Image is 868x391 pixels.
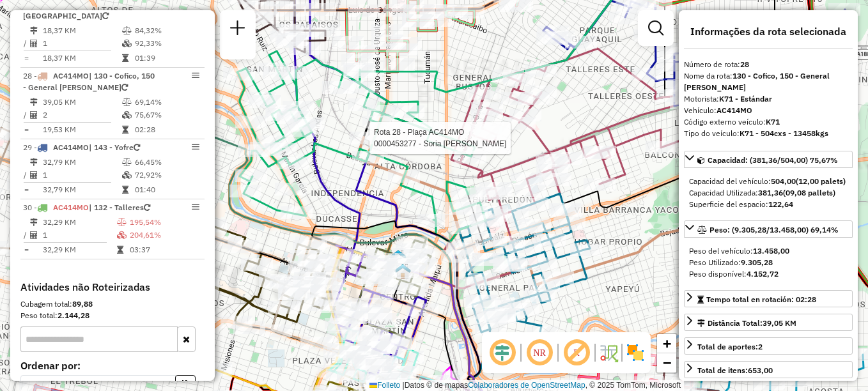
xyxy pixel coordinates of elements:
[20,310,205,321] div: Peso total:
[23,142,37,152] font: 29 -
[122,126,128,134] i: Tempo total em rota
[369,381,400,390] a: Folleto
[643,15,669,41] a: Exibir filtros
[42,37,121,50] td: 1
[30,158,38,166] i: Distância Total
[23,37,29,50] td: /
[20,298,205,310] div: Cubagem total:
[663,335,671,351] span: +
[135,110,162,119] font: 75,67%
[23,183,29,196] td: =
[30,111,38,119] i: Total de Atividades
[684,220,853,238] a: Peso: (9.305,28/13.458,00) 69,14%
[366,380,684,391] div: Datos © de mapas , © 2025 TomTom, Microsoft
[468,381,585,390] a: Colaboradores de OpenStreetMap
[524,337,555,368] span: Ocultar NR
[717,105,752,115] strong: AC414MO
[192,143,199,151] em: Opções
[42,216,116,229] td: 32,29 KM
[689,188,835,197] font: Capacidad Utilizada:
[58,310,89,320] strong: 2.144,28
[753,246,789,256] strong: 13.458,00
[134,123,199,136] td: 02:28
[771,176,796,186] strong: 504,00
[625,342,646,363] img: Exibir/Ocultar setores
[89,203,144,212] span: | 132 - Talleres
[122,171,132,179] i: % de utilização da cubagem
[23,71,155,92] span: | 130 - Cofico, 150 - General [PERSON_NAME]
[42,96,121,109] td: 39,05 KM
[689,257,773,267] font: Peso Utilizado:
[134,183,199,196] td: 01:40
[122,158,132,166] i: % de utilização do peso
[122,54,128,62] i: Tempo total em rota
[117,231,127,239] i: % de utilização da cubagem
[766,117,780,126] strong: K71
[102,12,109,20] i: Veículo já utilizado nesta sessão
[130,230,161,240] font: 204,61%
[758,342,763,351] strong: 2
[403,381,405,390] span: |
[684,171,853,215] div: Capacidad: (381,36/504,00) 75,67%
[684,59,853,70] div: Número de rota:
[697,342,763,351] span: Total de aportes:
[740,128,828,138] strong: K71 - 504cxs - 13458kgs
[684,128,853,139] div: Tipo do veículo:
[663,355,671,371] span: −
[225,15,251,44] a: Nova sessão e pesquisa
[72,299,93,309] strong: 89,88
[42,109,121,121] td: 2
[706,295,816,304] span: Tempo total en rotación: 02:28
[783,188,835,197] strong: (09,08 pallets)
[23,123,29,136] td: =
[134,96,199,109] td: 69,14%
[689,176,846,186] font: Capacidad del vehículo:
[763,318,796,328] span: 39,05 KM
[719,94,772,103] strong: K71 - Estándar
[684,361,853,378] a: Total de itens:653,00
[684,26,853,38] h4: Informações da rota selecionada
[796,176,846,186] strong: (12,00 palets)
[23,71,37,80] font: 28 -
[741,257,773,267] strong: 9.305,28
[684,290,853,307] a: Tempo total en rotación: 02:28
[758,188,783,197] strong: 381,36
[42,169,121,181] td: 1
[42,229,116,241] td: 1
[134,24,199,37] td: 84,32%
[121,84,128,91] i: Veículo já utilizado nesta sessão
[487,337,518,368] span: Ocultar deslocamento
[129,243,199,256] td: 03:37
[709,225,839,234] span: Peso: (9.305,28/13.458,00) 69,14%
[53,203,89,212] span: AC414MO
[122,98,132,106] i: % de utilização do peso
[747,269,779,279] strong: 4.152,72
[53,71,89,80] span: AC414MO
[23,243,29,256] td: =
[122,111,132,119] i: % de utilização da cubagem
[689,199,848,210] div: Superficie del espacio:
[657,334,676,353] a: Acercar
[42,123,121,136] td: 19,53 KM
[89,142,134,152] span: | 143 - Yofre
[684,94,772,103] font: Motorista:
[53,142,89,152] span: AC414MO
[23,229,29,241] td: /
[134,144,140,151] i: Veículo já utilizado nesta sessão
[30,218,38,226] i: Distância Total
[23,169,29,181] td: /
[657,353,676,372] a: Alejar
[708,155,838,165] span: Capacidad: (381,36/504,00) 75,67%
[684,314,853,331] a: Distância Total:39,05 KM
[20,281,205,293] h4: Atividades não Roteirizadas
[768,199,793,209] strong: 122,64
[135,170,162,180] font: 72,92%
[684,105,752,115] font: Vehículo:
[390,249,407,266] img: UDC Cordoba
[122,186,128,194] i: Tempo total em rota
[134,52,199,65] td: 01:39
[684,240,853,285] div: Peso: (9.305,28/13.458,00) 69,14%
[30,98,38,106] i: Distância Total
[684,151,853,168] a: Capacidad: (381,36/504,00) 75,67%
[117,218,127,226] i: % de utilização do peso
